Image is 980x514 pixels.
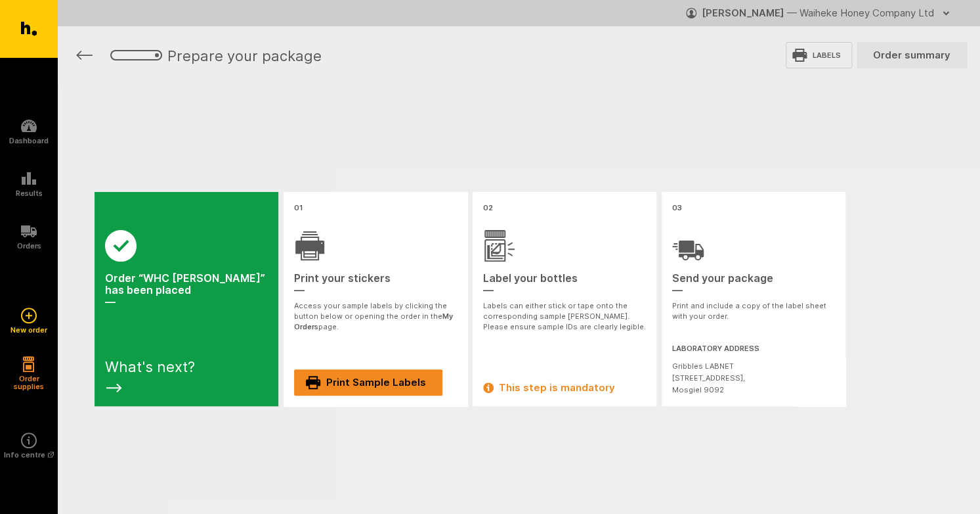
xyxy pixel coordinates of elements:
div: What's next? [105,359,268,375]
h5: Dashboard [9,137,49,145]
p: Access your sample labels by clicking the button below or opening the order in the page. [294,301,457,333]
div: Gribbles LABNET [STREET_ADDRESS], Mosgiel 9092 [672,360,835,396]
h5: Results [16,189,43,197]
a: Order summary [857,42,967,68]
p: Labels can either stick or tape onto the corresponding sample [PERSON_NAME]. Please ensure sample... [483,301,646,333]
div: — [672,284,835,296]
h5: Order supplies [9,375,49,390]
h2: Print your stickers [294,272,457,296]
a: My Orders [294,312,453,331]
a: Print Sample Labels [294,369,442,396]
div: 03 [672,202,835,214]
h3: Laboratory address [672,343,835,355]
h5: Orders [17,242,41,250]
div: — [105,296,268,308]
h2: Send your package [672,272,835,296]
h2: Label your bottles [483,272,646,296]
h5: Info centre [4,451,54,459]
div: — [294,284,457,296]
div: 01 [294,202,457,214]
button: [PERSON_NAME] — Waiheke Honey Company Ltd [686,3,954,24]
span: — Waiheke Honey Company Ltd [787,7,934,19]
h2: Order “WHC [PERSON_NAME]” has been placed [105,272,268,308]
span: This step is mandatory [499,380,615,396]
div: 02 [483,202,646,214]
h5: New order [11,326,47,334]
a: Labels [786,42,852,68]
strong: [PERSON_NAME] [702,7,784,19]
h1: Prepare your package [167,45,322,66]
div: — [483,284,646,296]
p: Print and include a copy of the label sheet with your order. [672,301,835,322]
